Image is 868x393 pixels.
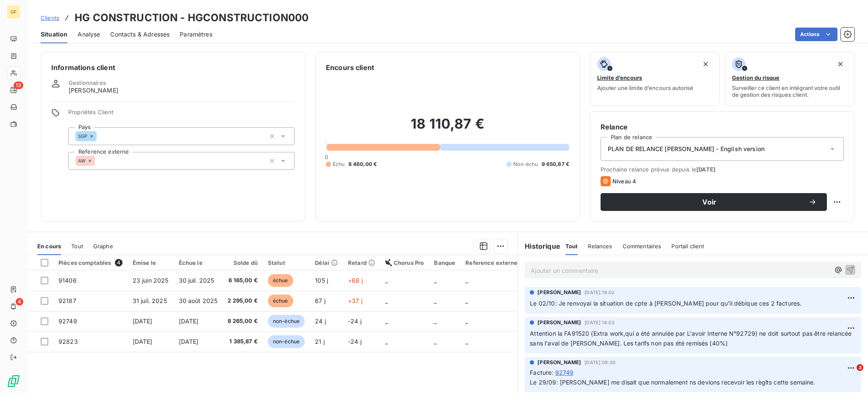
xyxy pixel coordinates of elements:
[228,297,258,305] span: 2 295,00 €
[58,259,122,267] div: Pièces comptables
[597,84,693,91] span: Ajouter une limite d’encours autorisé
[530,368,553,377] span: Facture :
[133,277,169,284] span: 23 juin 2025
[434,259,455,266] div: Banque
[348,317,362,325] span: -24 j
[69,86,118,95] span: [PERSON_NAME]
[75,10,309,25] h3: HG CONSTRUCTION - HGCONSTRUCTION000
[268,315,305,328] span: non-échue
[179,277,214,284] span: 30 juil. 2025
[385,317,388,325] span: _
[671,243,704,250] span: Portail client
[228,259,258,266] div: Solde dû
[228,317,258,326] span: 8 265,00 €
[385,297,388,304] span: _
[530,300,801,307] span: Le 02/10: Je renvoyai la situation de cpte à [PERSON_NAME] pour qu'il déblque ces 2 factures.
[465,297,468,304] span: _
[513,160,538,168] span: Non-échu
[95,157,102,165] input: Ajouter une valeur
[518,241,560,251] h6: Historique
[37,243,61,250] span: En cours
[584,360,615,365] span: [DATE] 09:30
[612,178,636,185] span: Niveau 4
[385,259,424,266] div: Chorus Pro
[78,134,87,139] span: SGP
[268,295,293,307] span: échue
[542,160,570,168] span: 9 650,87 €
[179,317,199,325] span: [DATE]
[68,109,295,121] span: Propriétés Client
[333,160,345,168] span: Échu
[69,79,106,86] span: Gestionnaires
[97,132,103,140] input: Ajouter une valeur
[434,297,437,304] span: _
[348,338,362,345] span: -24 j
[315,297,325,304] span: 67 j
[58,338,78,345] span: 92823
[228,337,258,346] span: 1 385,87 €
[51,62,295,73] h6: Informations client
[584,290,615,295] span: [DATE] 19:02
[268,259,305,266] div: Statut
[839,364,860,385] iframe: Intercom live chat
[732,74,779,81] span: Gestion du risque
[601,193,827,211] button: Voir
[71,243,83,250] span: Tout
[565,243,578,250] span: Tout
[58,297,76,304] span: 92187
[597,74,642,81] span: Limite d’encours
[179,259,218,266] div: Échue le
[110,30,170,39] span: Contacts & Adresses
[465,259,517,266] div: Reference externe
[58,317,77,325] span: 92749
[179,338,199,345] span: [DATE]
[228,276,258,285] span: 6 165,00 €
[348,297,362,304] span: +37 j
[7,5,20,19] div: GF
[590,52,720,106] button: Limite d’encoursAjouter une limite d’encours autorisé
[696,166,715,173] span: [DATE]
[326,62,374,73] h6: Encours client
[795,28,837,41] button: Actions
[325,154,328,160] span: 0
[465,277,468,284] span: _
[611,199,808,205] span: Voir
[537,289,581,296] span: [PERSON_NAME]
[385,277,388,284] span: _
[732,84,847,98] span: Surveiller ce client en intégrant votre outil de gestion des risques client.
[537,319,581,326] span: [PERSON_NAME]
[465,317,468,325] span: _
[7,374,20,388] img: Logo LeanPay
[857,364,863,371] span: 3
[133,297,167,304] span: 31 juil. 2025
[16,298,23,306] span: 4
[601,166,844,173] span: Prochaine relance prévue depuis le
[465,338,468,345] span: _
[315,259,338,266] div: Délai
[601,122,844,132] h6: Relance
[608,145,765,153] span: PLAN DE RELANCE [PERSON_NAME] - English version
[133,259,169,266] div: Émise le
[180,30,212,39] span: Paramètres
[315,317,326,325] span: 24 j
[348,277,363,284] span: +68 j
[133,317,153,325] span: [DATE]
[179,297,218,304] span: 30 août 2025
[588,243,612,250] span: Relances
[41,30,67,39] span: Situation
[385,338,388,345] span: _
[725,52,854,106] button: Gestion du risqueSurveiller ce client en intégrant votre outil de gestion des risques client.
[623,243,662,250] span: Commentaires
[78,30,100,39] span: Analyse
[133,338,153,345] span: [DATE]
[530,330,853,347] span: Attention la FA91520 (Extra work,qui a été annulée par L'avoir Interne N°92729) ne doit surtout p...
[434,277,437,284] span: _
[315,338,325,345] span: 21 j
[315,277,328,284] span: 105 j
[93,243,113,250] span: Graphe
[268,274,293,287] span: échue
[530,379,815,386] span: Le 29/09: [PERSON_NAME] me disait que normalement ns devions recevoir les règlts cette semaine.
[41,14,59,21] span: Clients
[348,259,375,266] div: Retard
[326,115,569,141] h2: 18 110,87 €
